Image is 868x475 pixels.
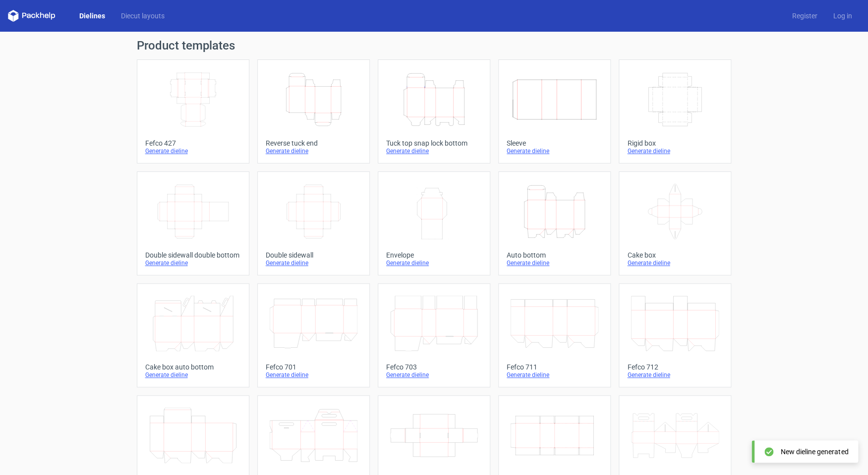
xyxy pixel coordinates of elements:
a: Double sidewallGenerate dieline [257,171,370,275]
div: Generate dieline [507,147,602,155]
div: Fefco 427 [145,139,241,147]
a: EnvelopeGenerate dieline [378,171,490,275]
a: Double sidewall double bottomGenerate dieline [137,171,249,275]
div: Envelope [386,251,482,259]
div: Generate dieline [386,259,482,267]
div: Generate dieline [386,371,482,379]
div: Generate dieline [145,371,241,379]
div: Sleeve [507,139,602,147]
div: Reverse tuck end [266,139,361,147]
a: Rigid boxGenerate dieline [619,59,731,163]
a: Cake box auto bottomGenerate dieline [137,283,249,387]
a: Log in [825,11,860,21]
a: Dielines [71,11,113,21]
a: Tuck top snap lock bottomGenerate dieline [378,59,490,163]
h1: Product templates [137,40,732,52]
div: Generate dieline [507,259,602,267]
div: Fefco 711 [507,363,602,371]
div: Rigid box [627,139,723,147]
a: Fefco 701Generate dieline [257,283,370,387]
div: Generate dieline [627,147,723,155]
a: Register [784,11,825,21]
div: New dieline generated [781,447,848,457]
div: Double sidewall double bottom [145,251,241,259]
div: Fefco 703 [386,363,482,371]
a: Auto bottomGenerate dieline [498,171,611,275]
div: Tuck top snap lock bottom [386,139,482,147]
a: Fefco 711Generate dieline [498,283,611,387]
div: Generate dieline [145,259,241,267]
div: Generate dieline [507,371,602,379]
div: Cake box [627,251,723,259]
a: Fefco 712Generate dieline [619,283,731,387]
a: Fefco 427Generate dieline [137,59,249,163]
div: Generate dieline [627,259,723,267]
div: Generate dieline [266,147,361,155]
div: Fefco 701 [266,363,361,371]
div: Generate dieline [266,371,361,379]
div: Generate dieline [627,371,723,379]
a: SleeveGenerate dieline [498,59,611,163]
div: Generate dieline [266,259,361,267]
div: Generate dieline [386,147,482,155]
a: Cake boxGenerate dieline [619,171,731,275]
div: Fefco 712 [627,363,723,371]
div: Auto bottom [507,251,602,259]
div: Generate dieline [145,147,241,155]
a: Reverse tuck endGenerate dieline [257,59,370,163]
div: Cake box auto bottom [145,363,241,371]
div: Double sidewall [266,251,361,259]
a: Diecut layouts [113,11,173,21]
a: Fefco 703Generate dieline [378,283,490,387]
